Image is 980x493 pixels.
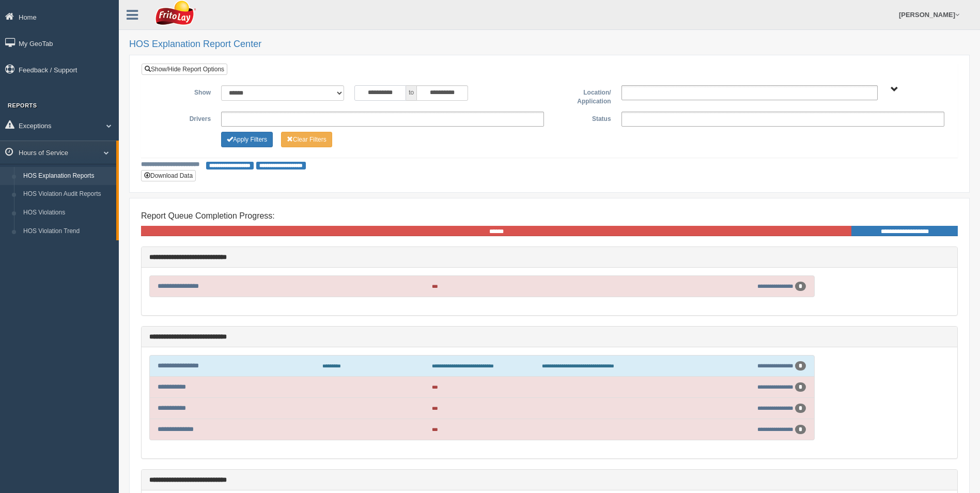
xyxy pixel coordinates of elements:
label: Location/ Application [549,85,616,106]
a: HOS Violation Trend [19,222,116,241]
label: Show [149,85,216,98]
button: Change Filter Options [221,132,273,147]
button: Change Filter Options [281,132,332,147]
a: HOS Explanation Reports [19,167,116,186]
h2: HOS Explanation Report Center [129,39,970,50]
a: HOS Violation Audit Reports [19,185,116,204]
button: Download Data [141,170,196,181]
label: Drivers [149,112,216,124]
label: Status [549,112,616,124]
a: Show/Hide Report Options [142,64,227,75]
h4: Report Queue Completion Progress: [141,211,958,221]
a: HOS Violations [19,204,116,222]
span: to [406,85,416,101]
